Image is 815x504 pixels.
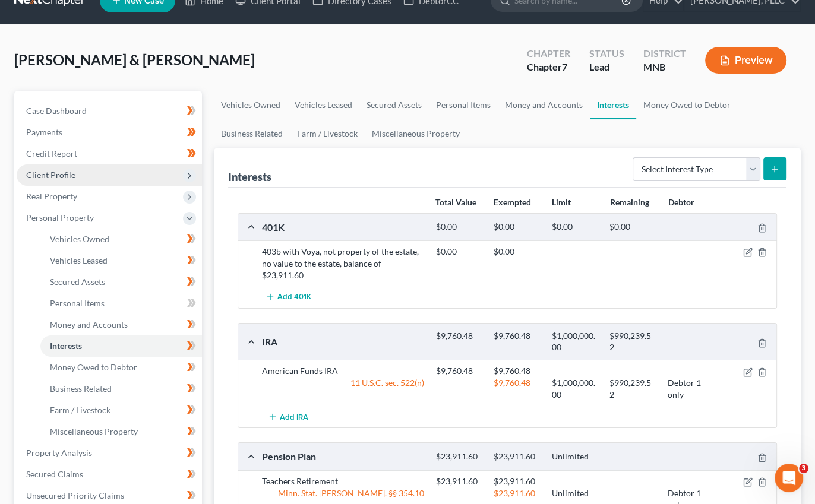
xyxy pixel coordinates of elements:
[50,234,109,244] span: Vehicles Owned
[228,170,271,184] div: Interests
[498,91,590,119] a: Money and Accounts
[546,221,604,233] div: $0.00
[589,61,624,74] div: Lead
[17,143,202,164] a: Credit Report
[40,421,202,442] a: Miscellaneous Property
[214,91,288,119] a: Vehicles Owned
[488,476,546,487] div: $23,911.60
[799,464,808,473] span: 3
[488,221,546,233] div: $0.00
[26,191,77,201] span: Real Property
[429,91,498,119] a: Personal Items
[662,377,720,401] div: Debtor 1 only
[604,377,662,401] div: $990,239.52
[40,229,202,250] a: Vehicles Owned
[488,331,546,353] div: $9,760.48
[17,442,202,464] a: Property Analysis
[26,490,124,500] span: Unsecured Priority Claims
[40,271,202,293] a: Secured Assets
[262,405,314,427] button: Add IRA
[604,221,662,233] div: $0.00
[17,100,202,122] a: Case Dashboard
[290,119,365,148] a: Farm / Livestock
[359,91,429,119] a: Secured Assets
[288,91,359,119] a: Vehicles Leased
[50,405,110,415] span: Farm / Livestock
[527,47,570,61] div: Chapter
[26,448,92,458] span: Property Analysis
[26,469,83,479] span: Secured Claims
[256,246,430,281] div: 403b with Voya, not property of the estate, no value to the estate, balance of $23,911.60
[26,213,94,223] span: Personal Property
[590,91,636,119] a: Interests
[488,246,546,258] div: $0.00
[26,106,87,116] span: Case Dashboard
[17,464,202,485] a: Secured Claims
[552,197,571,207] strong: Limit
[775,464,803,492] iframe: Intercom live chat
[50,277,105,287] span: Secured Assets
[256,221,430,233] div: 401K
[40,357,202,378] a: Money Owed to Debtor
[26,148,77,159] span: Credit Report
[17,122,202,143] a: Payments
[488,377,546,401] div: $9,760.48
[643,47,686,61] div: District
[562,61,567,72] span: 7
[50,362,137,372] span: Money Owed to Debtor
[435,197,476,207] strong: Total Value
[256,377,430,401] div: 11 U.S.C. sec. 522(n)
[705,47,786,74] button: Preview
[488,365,546,377] div: $9,760.48
[546,451,604,462] div: Unlimited
[214,119,290,148] a: Business Related
[277,293,311,302] span: Add 401K
[50,341,82,351] span: Interests
[50,426,138,436] span: Miscellaneous Property
[26,170,75,180] span: Client Profile
[430,365,488,377] div: $9,760.48
[430,221,488,233] div: $0.00
[256,335,430,348] div: IRA
[256,365,430,377] div: American Funds IRA
[546,377,604,401] div: $1,000,000.00
[40,314,202,335] a: Money and Accounts
[494,197,531,207] strong: Exempted
[40,250,202,271] a: Vehicles Leased
[430,476,488,487] div: $23,911.60
[26,127,62,137] span: Payments
[610,197,649,207] strong: Remaining
[527,61,570,74] div: Chapter
[643,61,686,74] div: MNB
[365,119,467,148] a: Miscellaneous Property
[430,451,488,462] div: $23,911.60
[430,331,488,353] div: $9,760.48
[50,298,105,308] span: Personal Items
[50,319,128,329] span: Money and Accounts
[50,255,108,265] span: Vehicles Leased
[14,51,255,68] span: [PERSON_NAME] & [PERSON_NAME]
[40,335,202,357] a: Interests
[668,197,694,207] strong: Debtor
[546,331,604,353] div: $1,000,000.00
[256,476,430,487] div: Teachers Retirement
[40,378,202,400] a: Business Related
[256,450,430,462] div: Pension Plan
[589,47,624,61] div: Status
[430,246,488,258] div: $0.00
[40,293,202,314] a: Personal Items
[40,400,202,421] a: Farm / Livestock
[50,383,112,394] span: Business Related
[604,331,662,353] div: $990,239.52
[280,412,308,421] span: Add IRA
[636,91,738,119] a: Money Owed to Debtor
[488,451,546,462] div: $23,911.60
[262,286,314,308] button: Add 401K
